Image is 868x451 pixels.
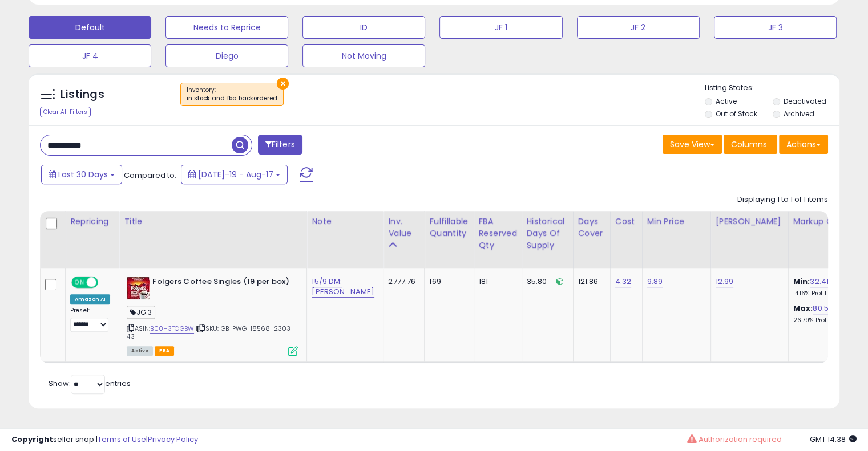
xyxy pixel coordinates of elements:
[187,95,277,103] div: in stock and fba backordered
[29,44,151,67] button: JF 4
[779,135,828,154] button: Actions
[127,324,294,341] span: | SKU: GB-PWG-18568-2303-43
[148,434,198,445] a: Privacy Policy
[40,107,91,117] div: Clear All Filters
[647,216,706,227] div: Min Price
[429,277,465,287] div: 169
[127,306,155,319] span: JG.3
[49,378,131,389] span: Show: entries
[479,216,517,251] div: FBA Reserved Qty
[302,16,425,39] button: ID
[165,44,288,67] button: Diego
[813,303,833,314] a: 80.56
[705,83,839,94] p: Listing States:
[388,216,419,239] div: Inv. value
[429,216,469,239] div: Fulfillable Quantity
[96,277,115,287] span: OFF
[479,277,513,287] div: 181
[810,434,857,445] span: 2025-09-17 14:38 GMT
[70,307,110,332] div: Preset:
[302,44,425,67] button: Not Moving
[11,434,53,445] strong: Copyright
[388,277,415,287] div: 2777.76
[793,303,813,314] b: Max:
[527,216,568,251] div: Historical Days Of Supply
[783,109,814,119] label: Archived
[150,324,194,334] a: B00H3TCGBW
[258,135,302,155] button: Filters
[165,16,288,39] button: Needs to Reprice
[29,16,151,39] button: Default
[647,276,663,287] a: 9.89
[277,78,289,90] button: ×
[181,165,288,184] button: [DATE]-19 - Aug-17
[187,86,277,103] span: Inventory :
[716,96,737,106] label: Active
[439,16,562,39] button: JF 1
[312,276,374,298] a: 15/9 DM: [PERSON_NAME]
[127,346,153,356] span: All listings currently available for purchase on Amazon
[124,170,176,181] span: Compared to:
[124,216,302,227] div: Title
[198,169,273,180] span: [DATE]-19 - Aug-17
[615,216,637,227] div: Cost
[578,216,605,239] div: Days Cover
[663,135,722,154] button: Save View
[98,434,146,445] a: Terms of Use
[72,277,87,287] span: ON
[615,276,632,287] a: 4.32
[578,277,601,287] div: 121.86
[70,294,110,304] div: Amazon AI
[60,87,104,103] h5: Listings
[527,277,564,287] div: 35.80
[716,276,734,287] a: 12.99
[41,165,122,184] button: Last 30 Days
[783,96,826,106] label: Deactivated
[716,216,784,227] div: [PERSON_NAME]
[810,276,829,287] a: 32.41
[127,277,150,299] img: 517nnqFSUYL._SL40_.jpg
[793,276,810,287] b: Min:
[70,216,114,227] div: Repricing
[312,216,378,227] div: Note
[152,277,291,290] b: Folgers Coffee Singles (19 per box)
[11,434,198,445] div: seller snap | |
[731,139,767,150] span: Columns
[714,16,837,39] button: JF 3
[698,434,781,445] span: Authorization required
[724,135,777,154] button: Columns
[58,169,108,180] span: Last 30 Days
[737,194,828,205] div: Displaying 1 to 1 of 1 items
[716,109,757,119] label: Out of Stock
[577,16,700,39] button: JF 2
[155,346,174,356] span: FBA
[127,277,298,355] div: ASIN:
